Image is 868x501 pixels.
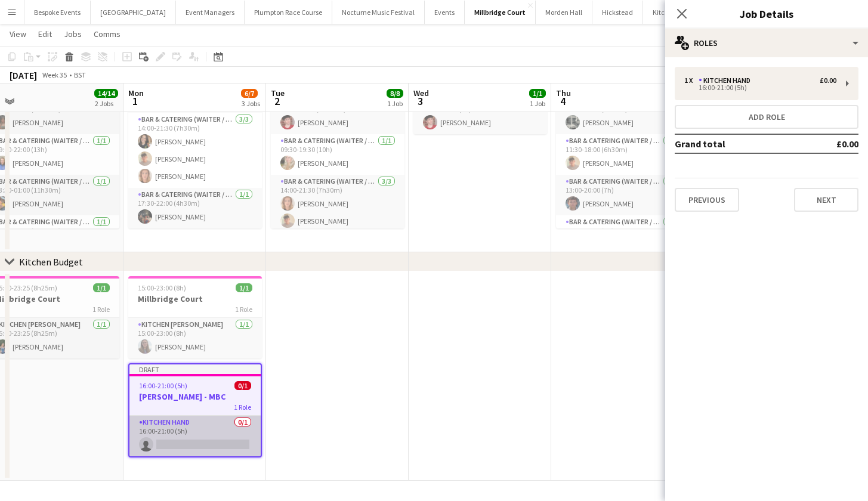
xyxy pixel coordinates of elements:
[128,276,262,358] app-job-card: 15:00-23:00 (8h)1/1Millbridge Court1 RoleKitchen [PERSON_NAME]1/115:00-23:00 (8h)[PERSON_NAME]
[128,188,262,228] app-card-role: Bar & Catering (Waiter / waitress)1/117:30-22:00 (4h30m)[PERSON_NAME]
[93,283,110,292] span: 1/1
[556,215,690,256] app-card-role: Bar & Catering (Waiter / waitress)1/113:00-22:00 (9h)
[556,52,690,228] app-job-card: 09:00-01:00 (16h) (Fri)8/8Millbridge Court7 RolesBar & Catering (Waiter / waitress)1/109:00-17:30...
[128,52,262,228] app-job-card: 07:00-22:00 (15h)5/5Millbridge Court - Rehearsal Dinner3 RolesBar & Catering (Waiter / waitress)1...
[39,70,69,79] span: Week 35
[802,134,858,153] td: £0.00
[10,29,26,39] span: View
[236,283,252,292] span: 1/1
[556,88,571,98] span: Thu
[794,188,858,212] button: Next
[94,89,118,98] span: 14/14
[235,305,252,314] span: 1 Role
[128,88,144,98] span: Mon
[128,363,262,457] app-job-card: Draft16:00-21:00 (5h)0/1[PERSON_NAME] - MBC1 RoleKitchen Hand0/116:00-21:00 (5h)
[675,134,802,153] td: Grand total
[332,1,425,24] button: Nocturne Music Festival
[554,94,571,108] span: 4
[24,1,91,24] button: Bespoke Events
[665,6,868,21] h3: Job Details
[94,29,121,39] span: Comms
[269,94,285,108] span: 2
[592,1,643,24] button: Hickstead
[699,76,755,85] div: Kitchen Hand
[425,1,465,24] button: Events
[74,70,86,79] div: BST
[413,88,429,98] span: Wed
[234,403,251,412] span: 1 Role
[129,416,261,456] app-card-role: Kitchen Hand0/116:00-21:00 (5h)
[387,99,403,108] div: 1 Job
[126,94,144,108] span: 1
[536,1,592,24] button: Morden Hall
[91,1,176,24] button: [GEOGRAPHIC_DATA]
[129,391,261,402] h3: [PERSON_NAME] - MBC
[89,26,125,42] a: Comms
[387,89,403,98] span: 8/8
[675,188,739,212] button: Previous
[675,105,858,129] button: Add role
[271,88,285,98] span: Tue
[128,318,262,358] app-card-role: Kitchen [PERSON_NAME]1/115:00-23:00 (8h)[PERSON_NAME]
[413,94,547,134] app-card-role: Bar & Catering (Waiter / waitress)1/107:00-11:00 (4h)[PERSON_NAME]
[556,175,690,215] app-card-role: Bar & Catering (Waiter / waitress)1/113:00-20:00 (7h)[PERSON_NAME]
[556,94,690,134] app-card-role: Bar & Catering (Waiter / waitress)1/109:00-17:30 (8h30m)[PERSON_NAME]
[271,52,404,228] app-job-card: 07:00-01:00 (18h) (Wed)8/8Millbridge Court6 RolesBar & Catering (Waiter / waitress)1/107:00-19:30...
[234,381,251,390] span: 0/1
[59,26,87,42] a: Jobs
[5,26,31,42] a: View
[530,99,545,108] div: 1 Job
[139,381,187,390] span: 16:00-21:00 (5h)
[271,175,404,250] app-card-role: Bar & Catering (Waiter / waitress)3/314:00-21:30 (7h30m)[PERSON_NAME][PERSON_NAME]
[64,29,82,39] span: Jobs
[665,29,868,57] div: Roles
[465,1,536,24] button: Millbridge Court
[684,76,699,85] div: 1 x
[556,134,690,175] app-card-role: Bar & Catering (Waiter / waitress)1/111:30-18:00 (6h30m)[PERSON_NAME]
[271,134,404,175] app-card-role: Bar & Catering (Waiter / waitress)1/109:30-19:30 (10h)[PERSON_NAME]
[129,364,261,374] div: Draft
[128,113,262,188] app-card-role: Bar & Catering (Waiter / waitress)3/314:00-21:30 (7h30m)[PERSON_NAME][PERSON_NAME][PERSON_NAME]
[92,305,110,314] span: 1 Role
[245,1,332,24] button: Plumpton Race Course
[176,1,245,24] button: Event Managers
[19,256,83,268] div: Kitchen Budget
[643,1,687,24] button: Kitchen
[10,69,37,81] div: [DATE]
[529,89,546,98] span: 1/1
[241,89,258,98] span: 6/7
[33,26,57,42] a: Edit
[38,29,52,39] span: Edit
[95,99,118,108] div: 2 Jobs
[684,85,836,91] div: 16:00-21:00 (5h)
[820,76,836,85] div: £0.00
[271,94,404,134] app-card-role: Bar & Catering (Waiter / waitress)1/107:00-19:30 (12h30m)[PERSON_NAME]
[128,293,262,304] h3: Millbridge Court
[242,99,260,108] div: 3 Jobs
[138,283,186,292] span: 15:00-23:00 (8h)
[412,94,429,108] span: 3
